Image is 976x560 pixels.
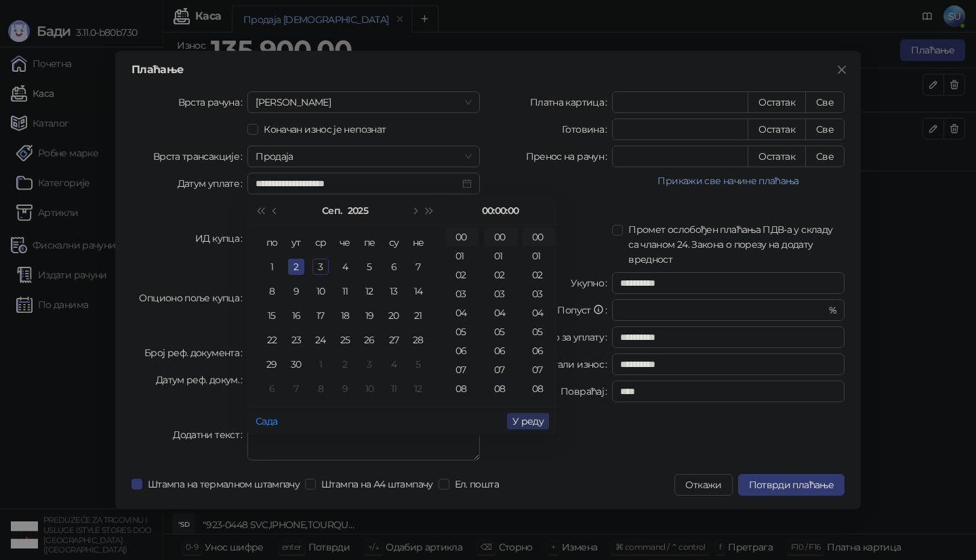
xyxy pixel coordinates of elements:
div: 6 [386,259,402,275]
div: 5 [361,259,378,275]
button: Све [805,146,845,167]
div: 4 [386,356,402,372]
div: 18 [337,307,353,324]
div: 3 [361,356,378,372]
td: 2025-09-19 [357,303,382,328]
div: 03 [523,284,555,303]
div: 07 [446,360,479,379]
div: 01 [446,246,479,265]
span: Ел. пошта [449,477,504,492]
td: 2025-09-27 [382,328,406,352]
label: Укупно за уплату [526,326,612,348]
div: 08 [485,379,517,398]
div: 9 [288,283,304,299]
td: 2025-09-21 [406,303,430,328]
div: 11 [386,381,402,397]
label: Укупно [571,272,613,294]
label: Пренос на рачун [526,146,613,167]
td: 2025-10-01 [308,352,333,376]
td: 2025-09-22 [260,328,284,352]
td: 2025-09-23 [284,328,308,352]
td: 2025-10-08 [308,376,333,401]
td: 2025-09-07 [406,255,430,279]
textarea: Додатни текст [247,424,480,460]
td: 2025-09-13 [382,279,406,303]
span: Промет ослобођен плаћања ПДВ-а у складу са чланом 24. Закона о порезу на додату вредност [623,222,845,267]
div: 07 [485,360,517,379]
div: 1 [312,356,329,372]
div: 06 [485,341,517,360]
td: 2025-09-08 [260,279,284,303]
div: 05 [485,322,517,341]
button: Остатак [748,146,806,167]
input: Попуст [620,300,826,320]
div: 5 [410,356,426,372]
span: У реду [512,415,544,427]
td: 2025-09-20 [382,303,406,328]
button: Close [831,59,853,81]
label: Преостали износ [523,353,613,375]
div: 4 [337,259,353,275]
div: 7 [410,259,426,275]
td: 2025-09-05 [357,255,382,279]
div: 04 [446,303,479,322]
button: Претходни месец (PageUp) [268,197,283,224]
label: Датум реф. докум. [156,369,248,391]
td: 2025-10-03 [357,352,382,376]
div: 8 [312,381,329,397]
th: не [406,230,430,255]
span: Close [831,64,853,75]
th: ср [308,230,333,255]
label: Опционо поље купца [139,287,247,309]
td: 2025-09-01 [260,255,284,279]
span: Продаја [256,146,472,167]
td: 2025-10-12 [406,376,430,401]
td: 2025-10-10 [357,376,382,401]
th: су [382,230,406,255]
div: 8 [264,283,280,299]
td: 2025-09-15 [260,303,284,328]
th: пе [357,230,382,255]
td: 2025-09-17 [308,303,333,328]
td: 2025-09-18 [333,303,357,328]
button: У реду [507,413,549,429]
label: Готовина [562,119,612,140]
div: 11 [337,283,353,299]
div: 25 [337,332,353,348]
button: Потврди плаћање [738,474,845,496]
div: 2 [337,356,353,372]
td: 2025-09-16 [284,303,308,328]
div: 07 [523,360,555,379]
div: 1 [264,259,280,275]
span: Аванс [256,92,472,112]
td: 2025-09-28 [406,328,430,352]
label: Додатни текст [173,424,247,446]
div: 28 [410,332,426,348]
div: 23 [288,332,304,348]
span: Потврди плаћање [749,479,834,491]
td: 2025-10-02 [333,352,357,376]
div: 01 [523,246,555,265]
td: 2025-10-11 [382,376,406,401]
div: 12 [361,283,378,299]
td: 2025-09-25 [333,328,357,352]
button: Претходна година (Control + left) [253,197,268,224]
button: Откажи [674,474,732,496]
span: Штампа на термалном штампачу [142,477,305,492]
td: 2025-10-07 [284,376,308,401]
div: 00 [485,228,517,246]
td: 2025-09-26 [357,328,382,352]
div: 02 [485,265,517,284]
div: 20 [386,307,402,324]
div: 04 [485,303,517,322]
div: 01 [485,246,517,265]
div: 10 [361,381,378,397]
div: 30 [288,356,304,372]
div: 03 [446,284,479,303]
td: 2025-09-10 [308,279,333,303]
label: Датум уплате [178,173,248,194]
a: Сада [256,415,277,427]
label: ИД купца [195,228,247,249]
div: 12 [410,381,426,397]
td: 2025-10-09 [333,376,357,401]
